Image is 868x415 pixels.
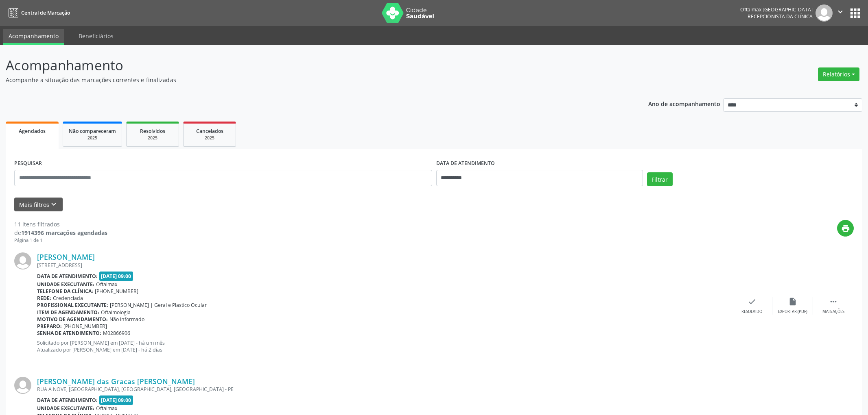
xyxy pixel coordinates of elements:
[63,323,107,330] span: [PHONE_NUMBER]
[37,405,94,412] b: Unidade executante:
[103,330,130,337] span: M02866906
[833,4,848,22] button: 
[837,220,854,237] button: print
[822,309,844,315] div: Mais ações
[37,397,98,404] b: Data de atendimento:
[6,6,70,20] a: Central de Marcação
[816,4,833,22] img: img
[14,252,31,269] img: img
[73,29,119,43] a: Beneficiários
[37,281,94,288] b: Unidade executante:
[37,377,195,386] a: [PERSON_NAME] das Gracas [PERSON_NAME]
[49,200,58,209] i: keyboard_arrow_down
[37,309,99,316] b: Item de agendamento:
[95,288,138,295] span: [PHONE_NUMBER]
[21,9,70,16] span: Central de Marcação
[740,6,813,13] div: Oftalmax [GEOGRAPHIC_DATA]
[37,262,732,269] div: [STREET_ADDRESS]
[37,339,732,353] p: Solicitado por [PERSON_NAME] em [DATE] - há um mês Atualizado por [PERSON_NAME] em [DATE] - há 2 ...
[14,237,107,244] div: Página 1 de 1
[109,316,144,323] span: Não informado
[788,297,797,306] i: insert_drive_file
[37,302,108,309] b: Profissional executante:
[436,157,495,170] label: DATA DE ATENDIMENTO
[829,297,838,306] i: 
[14,228,107,237] div: de
[196,128,223,135] span: Cancelados
[647,172,673,186] button: Filtrar
[140,128,165,135] span: Resolvidos
[14,157,42,170] label: PESQUISAR
[836,7,845,16] i: 
[19,128,46,135] span: Agendados
[132,135,173,141] div: 2025
[14,198,63,212] button: Mais filtroskeyboard_arrow_down
[14,377,31,394] img: img
[189,135,230,141] div: 2025
[37,386,732,393] div: RUA A NOVE, [GEOGRAPHIC_DATA], [GEOGRAPHIC_DATA], [GEOGRAPHIC_DATA] - PE
[101,309,131,316] span: Oftalmologia
[37,252,95,261] a: [PERSON_NAME]
[37,330,101,337] b: Senha de atendimento:
[741,309,762,315] div: Resolvido
[37,295,51,302] b: Rede:
[37,288,93,295] b: Telefone da clínica:
[14,220,107,228] div: 11 itens filtrados
[69,128,116,135] span: Não compareceram
[99,395,133,405] span: [DATE] 09:00
[818,67,859,81] button: Relatórios
[648,98,720,109] p: Ano de acompanhamento
[110,302,207,309] span: [PERSON_NAME] | Geral e Plastico Ocular
[96,405,117,412] span: Oftalmax
[96,281,117,288] span: Oftalmax
[99,272,133,281] span: [DATE] 09:00
[748,297,756,306] i: check
[6,55,606,76] p: Acompanhamento
[841,224,850,233] i: print
[37,273,98,280] b: Data de atendimento:
[778,309,807,315] div: Exportar (PDF)
[53,295,83,302] span: Credenciada
[748,13,813,20] span: Recepcionista da clínica
[21,229,107,237] strong: 1914396 marcações agendadas
[37,316,108,323] b: Motivo de agendamento:
[6,76,606,84] p: Acompanhe a situação das marcações correntes e finalizadas
[3,29,64,45] a: Acompanhamento
[69,135,116,141] div: 2025
[848,6,862,20] button: apps
[37,323,62,330] b: Preparo:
